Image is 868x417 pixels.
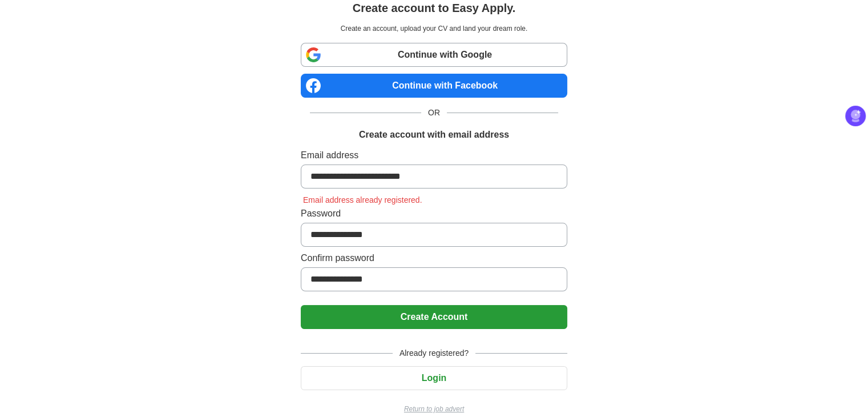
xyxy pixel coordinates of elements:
[301,251,567,265] label: Confirm password
[359,128,509,142] h1: Create account with email address
[301,74,567,98] a: Continue with Facebook
[301,43,567,67] a: Continue with Google
[301,373,567,383] a: Login
[421,107,447,119] span: OR
[301,404,567,414] a: Return to job advert
[301,305,567,329] button: Create Account
[301,149,567,162] label: Email address
[393,347,475,359] span: Already registered?
[301,195,425,205] span: Email address already registered.
[301,207,567,220] label: Password
[303,23,565,34] p: Create an account, upload your CV and land your dream role.
[301,366,567,390] button: Login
